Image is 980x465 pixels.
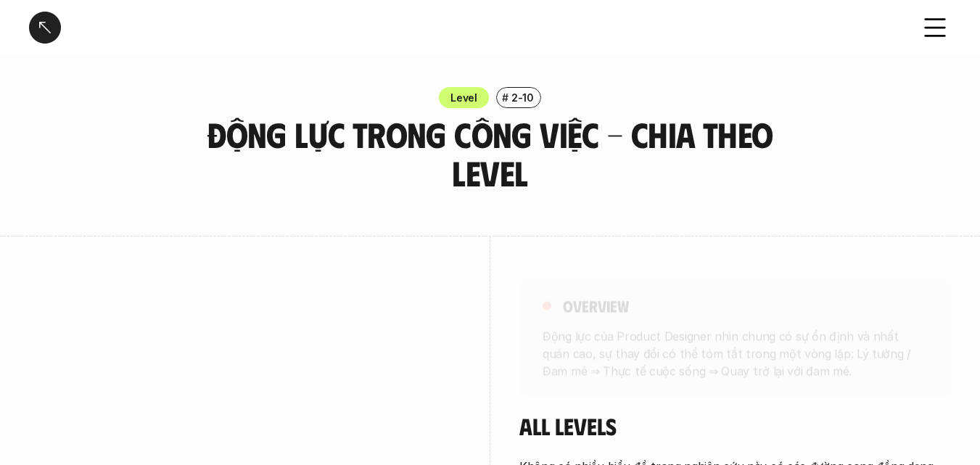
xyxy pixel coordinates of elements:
[182,115,799,192] h3: Động lực trong công việc - Chia theo Level
[519,412,951,440] h4: All levels
[511,90,534,105] p: 2-10
[502,92,508,103] h6: #
[563,295,629,316] h5: overview
[450,90,477,105] p: Level
[543,327,928,379] p: Động lực của Product Designer nhìn chung có sự ổn định và nhất quán cao, sự thay đổi có thể tóm t...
